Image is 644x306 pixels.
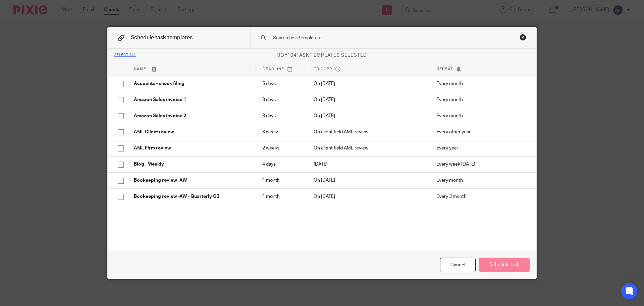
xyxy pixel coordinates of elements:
[314,145,423,151] p: On client field AML review
[134,67,146,71] span: Name
[436,161,526,168] p: Every week [DATE]
[263,66,300,72] p: Deadline
[134,96,249,103] p: Amazon Sales invoice 1
[436,113,526,119] p: Every month
[520,34,526,41] div: Close this dialog window
[287,53,297,58] span: 104
[436,80,526,87] p: Every month
[436,96,526,103] p: Every month
[108,52,536,59] p: of task templates selected
[134,80,249,87] p: Accounts - check filing
[262,177,300,184] p: 1 month
[314,193,423,200] p: On [DATE]
[436,193,526,200] p: Every 3 month
[262,80,300,87] p: 5 days
[314,129,423,135] p: On client field AML review
[134,177,249,184] p: Bookeeping review -AW
[436,177,526,184] p: Every month
[114,53,136,57] div: Select all
[479,258,530,272] button: Schedule task
[262,129,300,135] p: 3 weeks
[262,161,300,168] p: 4 days
[134,161,249,168] p: Blog - Weekly
[277,53,280,58] span: 0
[314,113,423,119] p: On [DATE]
[314,161,423,168] p: [DATE]
[262,96,300,103] p: 3 days
[134,129,249,135] p: AML Client review
[437,66,526,72] p: Repeat
[134,145,249,151] p: AML Firm review
[436,145,526,151] p: Every year
[262,113,300,119] p: 3 days
[314,177,423,184] p: On [DATE]
[134,193,249,200] p: Bookeeping review -AW - Quarterly Q2
[134,113,249,119] p: Amazon Sales invoice 2
[314,80,423,87] p: On [DATE]
[440,258,476,272] div: Cancel
[272,34,493,42] input: Search task templates...
[436,129,526,135] p: Every other year
[314,66,423,72] p: Trigger
[131,35,193,40] span: Schedule task templates
[314,96,423,103] p: On [DATE]
[262,145,300,151] p: 2 weeks
[262,193,300,200] p: 1 month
